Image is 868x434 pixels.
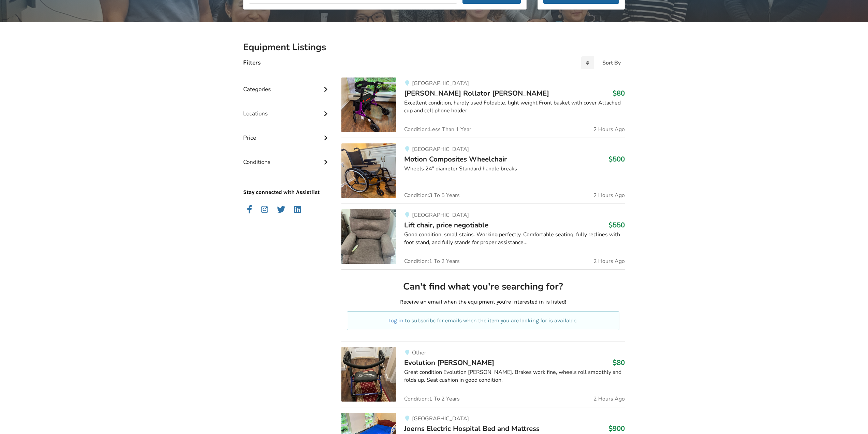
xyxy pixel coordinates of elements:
a: mobility-motion composites wheelchair[GEOGRAPHIC_DATA]Motion Composites Wheelchair$500Wheels 24" ... [341,138,625,204]
h3: $900 [608,424,625,433]
h3: $550 [608,221,625,229]
h3: $80 [613,89,625,98]
h3: $500 [608,155,625,164]
h2: Equipment Listings [243,41,625,53]
div: Conditions [243,145,330,169]
a: transfer aids-lift chair, price negotiable [GEOGRAPHIC_DATA]Lift chair, price negotiable$550Good ... [341,204,625,269]
h4: Filters [243,59,261,67]
div: Great condition Evolution [PERSON_NAME]. Brakes work fine, wheels roll smoothly and folds up. Sea... [404,368,625,384]
span: Lift chair, price negotiable [404,220,488,230]
img: transfer aids-lift chair, price negotiable [341,209,396,264]
span: Other [412,349,426,356]
a: mobility-maxwell rollator walker[GEOGRAPHIC_DATA][PERSON_NAME] Rollator [PERSON_NAME]$80Excellent... [341,78,625,138]
span: 2 Hours Ago [593,127,625,132]
span: Condition: 3 To 5 Years [404,193,460,198]
span: [PERSON_NAME] Rollator [PERSON_NAME] [404,88,549,98]
span: Condition: 1 To 2 Years [404,396,460,402]
span: 2 Hours Ago [593,258,625,264]
span: Condition: Less Than 1 Year [404,127,471,132]
p: Receive an email when the equipment you're interested in is listed! [347,298,619,306]
span: Evolution [PERSON_NAME] [404,358,494,367]
h3: $80 [613,358,625,367]
img: mobility-maxwell rollator walker [341,78,396,132]
div: Price [243,121,330,145]
h2: Can't find what you're searching for? [347,281,619,293]
span: [GEOGRAPHIC_DATA] [412,211,469,219]
div: Excellent condition, hardly used Foldable, light weight Front basket with cover Attached cup and ... [404,99,625,115]
span: 2 Hours Ago [593,396,625,402]
div: Good condition, small stains. Working perfectly. Comfortable seating, fully reclines with foot st... [404,231,625,247]
div: Categories [243,72,330,96]
span: Joerns Electric Hospital Bed and Mattress [404,424,540,433]
div: Locations [243,96,330,121]
span: [GEOGRAPHIC_DATA] [412,415,469,422]
a: Log in [388,317,403,324]
img: mobility-evolution walker [341,347,396,402]
a: mobility-evolution walkerOtherEvolution [PERSON_NAME]$80Great condition Evolution [PERSON_NAME]. ... [341,341,625,407]
img: mobility-motion composites wheelchair [341,143,396,198]
div: Wheels 24" diameter Standard handle breaks [404,165,625,173]
span: [GEOGRAPHIC_DATA] [412,80,469,87]
span: Condition: 1 To 2 Years [404,258,460,264]
p: Stay connected with Assistlist [243,169,330,196]
span: [GEOGRAPHIC_DATA] [412,145,469,153]
span: Motion Composites Wheelchair [404,154,507,164]
p: to subscribe for emails when the item you are looking for is available. [355,317,611,325]
div: Sort By [602,60,621,66]
span: 2 Hours Ago [593,193,625,198]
